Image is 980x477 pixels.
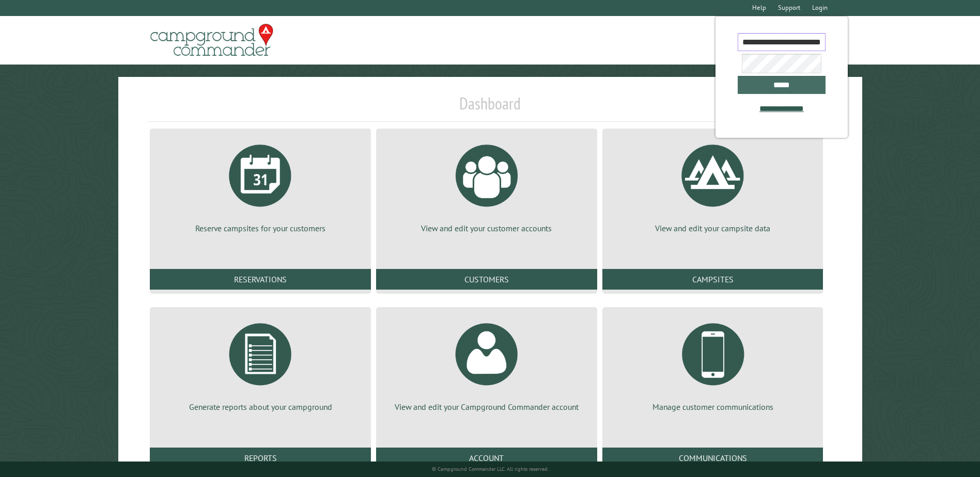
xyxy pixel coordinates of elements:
[162,315,359,412] a: Generate reports about your campground
[615,315,811,412] a: Manage customer communications
[602,448,823,468] a: Communications
[615,137,811,234] a: View and edit your campsite data
[615,401,811,412] p: Manage customer communications
[376,269,597,290] a: Customers
[388,315,585,412] a: View and edit your Campground Commander account
[388,222,585,234] p: View and edit your customer accounts
[162,137,359,234] a: Reserve campsites for your customers
[150,448,371,468] a: Reports
[602,269,823,290] a: Campsites
[432,466,549,472] small: © Campground Commander LLC. All rights reserved.
[162,401,359,412] p: Generate reports about your campground
[376,448,597,468] a: Account
[615,222,811,234] p: View and edit your campsite data
[147,20,276,60] img: Campground Commander
[162,222,359,234] p: Reserve campsites for your customers
[150,269,371,290] a: Reservations
[388,401,585,412] p: View and edit your Campground Commander account
[147,93,832,122] h1: Dashboard
[388,137,585,234] a: View and edit your customer accounts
